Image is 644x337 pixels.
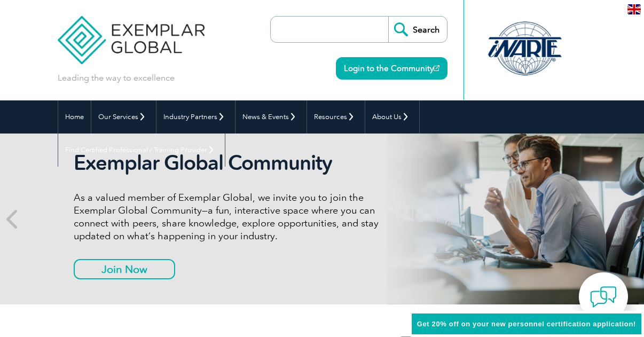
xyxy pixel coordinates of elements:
[91,100,156,134] a: Our Services
[388,17,447,42] input: Search
[365,100,419,134] a: About Us
[417,320,636,328] span: Get 20% off on your new personnel certification application!
[627,4,641,14] img: en
[58,100,91,134] a: Home
[336,57,447,80] a: Login to the Community
[74,259,175,279] a: Join Now
[307,100,365,134] a: Resources
[156,100,235,134] a: Industry Partners
[235,100,307,134] a: News & Events
[590,284,617,310] img: contact-chat.png
[434,65,439,71] img: open_square.png
[74,191,402,242] p: As a valued member of Exemplar Global, we invite you to join the Exemplar Global Community—a fun,...
[58,134,225,167] a: Find Certified Professional / Training Provider
[58,72,175,84] p: Leading the way to excellence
